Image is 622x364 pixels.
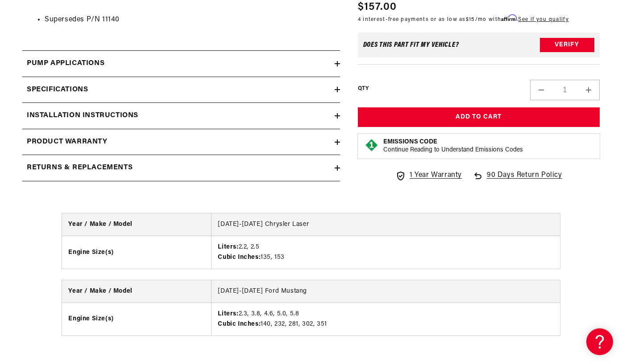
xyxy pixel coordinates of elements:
th: Year / Make / Model [62,280,211,303]
h2: Installation Instructions [27,110,138,122]
label: QTY [358,85,369,93]
li: Supersedes P/N 11140 [45,14,336,26]
th: Engine Size(s) [62,303,211,335]
td: 2.3, 3.8, 4.6, 5.0, 5.8 140, 232, 281, 302, 351 [211,303,560,335]
td: [DATE]-[DATE] Chrysler Laser [211,213,560,236]
span: $15 [466,17,475,22]
span: 1 Year Warranty [410,170,462,181]
strong: Liters: [218,244,238,250]
strong: Liters: [218,311,238,317]
span: Affirm [501,15,517,21]
th: Year / Make / Model [62,213,211,236]
strong: Emissions Code [383,139,437,145]
p: Continue Reading to Understand Emissions Codes [383,146,523,154]
p: 4 interest-free payments or as low as /mo with . [358,15,569,24]
button: Add to Cart [358,107,600,127]
strong: Cubic Inches: [218,321,261,327]
strong: Cubic Inches: [218,254,261,261]
button: Verify [540,38,594,52]
span: 90 Days Return Policy [487,170,562,190]
h2: Specifications [27,84,88,96]
h2: Product warranty [27,136,108,148]
td: [DATE]-[DATE] Ford Mustang [211,280,560,303]
div: Does This part fit My vehicle? [363,41,459,49]
a: 1 Year Warranty [395,170,462,181]
a: 90 Days Return Policy [473,170,562,190]
h2: Returns & replacements [27,162,133,174]
a: See if you qualify - Learn more about Affirm Financing (opens in modal) [518,17,568,22]
button: Emissions CodeContinue Reading to Understand Emissions Codes [383,138,523,154]
td: 2.2, 2.5 135, 153 [211,236,560,269]
summary: Returns & replacements [22,155,340,181]
th: Engine Size(s) [62,236,211,269]
summary: Product warranty [22,129,340,155]
summary: Installation Instructions [22,103,340,129]
summary: Pump Applications [22,51,340,77]
img: Emissions code [365,138,379,152]
h2: Pump Applications [27,58,104,70]
summary: Specifications [22,77,340,103]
